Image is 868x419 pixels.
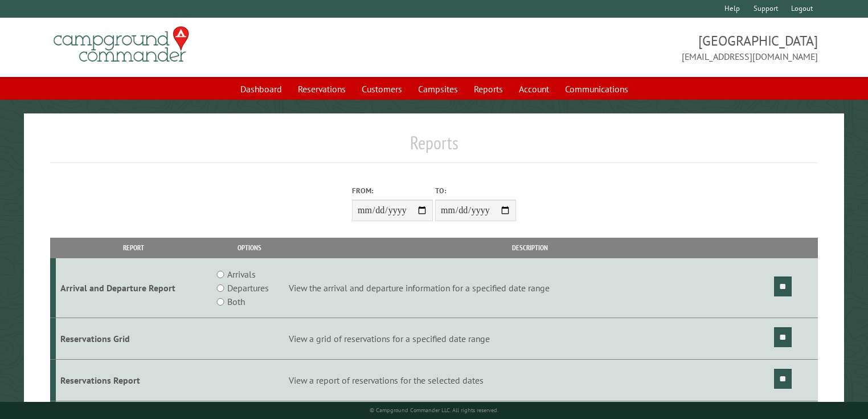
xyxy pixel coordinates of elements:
label: Arrivals [227,267,256,281]
label: From: [352,185,433,196]
a: Campsites [411,78,465,100]
th: Options [212,238,288,258]
span: [GEOGRAPHIC_DATA] [EMAIL_ADDRESS][DOMAIN_NAME] [434,31,818,63]
a: Communications [558,78,635,100]
td: View the arrival and departure information for a specified date range [287,258,772,318]
td: View a grid of reservations for a specified date range [287,318,772,360]
td: Reservations Report [56,359,212,401]
a: Reports [467,78,510,100]
a: Reservations [291,78,353,100]
th: Description [287,238,772,258]
h1: Reports [50,132,818,163]
th: Report [56,238,212,258]
a: Customers [355,78,409,100]
td: Reservations Grid [56,318,212,360]
a: Account [512,78,556,100]
td: View a report of reservations for the selected dates [287,359,772,401]
label: To: [435,185,516,196]
small: © Campground Commander LLC. All rights reserved. [370,406,498,414]
label: Departures [227,281,269,295]
img: Campground Commander [50,22,193,67]
label: Both [227,295,245,308]
a: Dashboard [234,78,289,100]
td: Arrival and Departure Report [56,258,212,318]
